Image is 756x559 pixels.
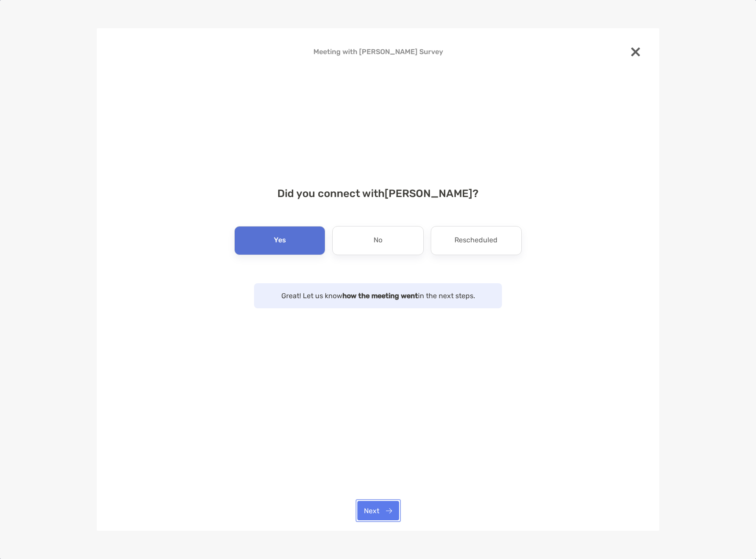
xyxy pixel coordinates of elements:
[111,47,645,56] h4: Meeting with [PERSON_NAME] Survey
[454,234,498,248] p: Rescheduled
[263,290,493,301] p: Great! Let us know in the next steps.
[111,187,645,200] h4: Did you connect with [PERSON_NAME] ?
[274,234,286,248] p: Yes
[631,47,640,56] img: close modal
[357,501,399,520] button: Next
[342,292,418,300] strong: how the meeting went
[374,234,382,248] p: No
